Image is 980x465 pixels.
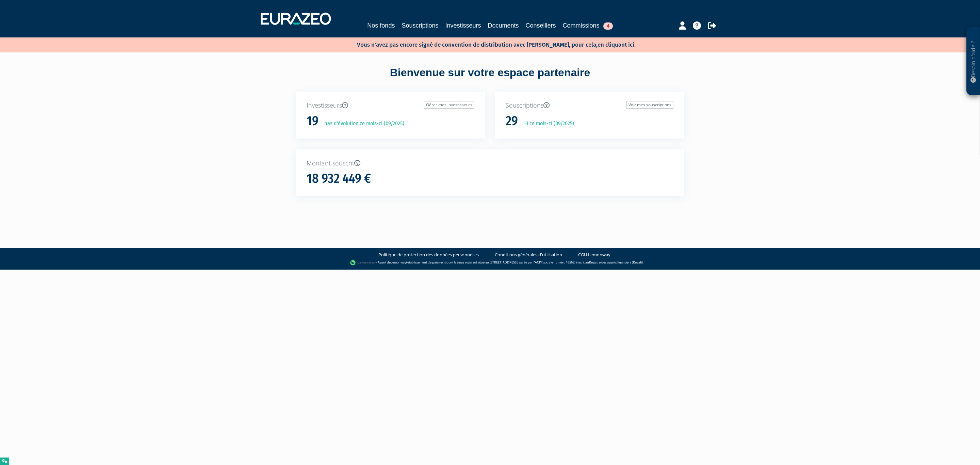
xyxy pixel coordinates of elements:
div: - Agent de (établissement de paiement dont le siège social est situé au [STREET_ADDRESS], agréé p... [7,259,973,266]
a: Registre des agents financiers (Regafi) [589,260,643,265]
p: Vous n'avez pas encore signé de convention de distribution avec [PERSON_NAME], pour cela, [337,39,636,49]
h1: 29 [506,114,518,128]
a: Conseillers [526,21,556,30]
a: Voir mes souscriptions [626,101,673,109]
a: Politique de protection des données personnelles [378,252,479,258]
a: Commissions4 [563,21,613,30]
h1: 18 932 449 € [307,172,371,186]
a: CGU Lemonway [578,252,610,258]
a: Investisseurs [445,21,481,30]
a: Gérer mes investisseurs [424,101,474,109]
h1: 19 [307,114,318,128]
a: Lemonway [391,260,406,265]
img: 1732889491-logotype_eurazeo_blanc_rvb.png [261,13,331,25]
a: Documents [488,21,519,30]
img: logo-lemonway.png [350,259,376,266]
p: Investisseurs [307,101,474,110]
span: 4 [603,22,613,30]
p: Souscriptions [506,101,673,110]
a: Nos fonds [367,21,395,30]
a: Conditions générales d'utilisation [495,252,562,258]
p: +3 ce mois-ci (09/2025) [519,120,574,128]
p: pas d'évolution ce mois-ci (09/2025) [320,120,404,128]
p: Montant souscrit [307,159,673,168]
div: Bienvenue sur votre espace partenaire [291,65,689,92]
a: en cliquant ici. [598,41,636,48]
p: Besoin d'aide ? [969,31,977,92]
a: Souscriptions [402,21,438,30]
